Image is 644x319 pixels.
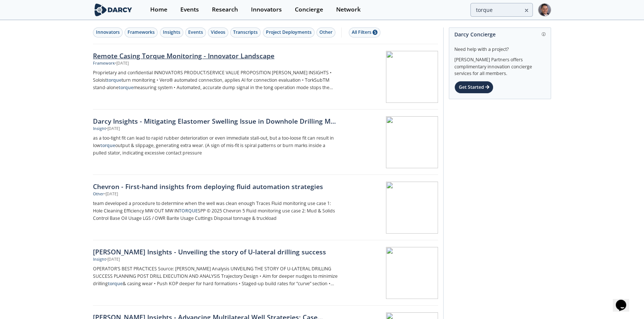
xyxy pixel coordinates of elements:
[454,53,545,77] div: [PERSON_NAME] Partners offers complimentary innovation concierge services for all members.
[336,7,361,13] div: Network
[93,240,438,306] a: [PERSON_NAME] Insights - Unveiling the story of U-lateral drilling success Insight •[DATE] OPERAT...
[93,191,104,197] div: Other
[93,134,339,157] p: as a too-tight fit can lead to rapid rubber deterioration or even immediate stall-out, but a too-...
[100,142,115,149] strong: torque
[180,7,199,13] div: Events
[319,29,332,36] div: Other
[106,126,120,132] div: • [DATE]
[93,51,339,61] div: Remote Casing Torque Monitoring - Innovator Landscape
[119,84,133,91] strong: torque
[93,175,438,240] a: Chevron - First-hand insights from deploying fluid automation strategies Other •[DATE] team devel...
[93,247,339,257] div: [PERSON_NAME] Insights - Unveiling the story of U-lateral drilling success
[108,280,123,287] strong: torque
[295,7,323,13] div: Concierge
[185,27,206,38] button: Events
[104,191,118,197] div: • [DATE]
[373,30,377,35] span: 5
[106,257,120,263] div: • [DATE]
[211,29,225,36] div: Videos
[230,27,261,38] button: Transcripts
[93,69,339,91] p: Proprietary and confidential INNOVATORS PRODUCT/SERVICE VALUE PROPOSITION [PERSON_NAME] INSIGHTS ...
[96,29,120,36] div: Innovators
[93,44,438,110] a: Remote Casing Torque Monitoring - Innovator Landscape Framework •[DATE] Proprietary and confident...
[263,27,315,38] button: Project Deployments
[128,29,155,36] div: Frameworks
[107,77,122,83] strong: torque
[93,3,133,16] img: logo-wide.svg
[93,61,115,66] div: Framework
[352,29,377,36] div: All Filters
[93,257,106,263] div: Insight
[93,265,339,287] p: OPERATOR’S BEST PRACTICES Source: [PERSON_NAME] Analysis UNVEILING THE STORY OF U-LATERAL DRILLIN...
[93,182,339,191] div: Chevron - First-hand insights from deploying fluid automation strategies
[454,28,545,41] div: Darcy Concierge
[93,200,339,222] p: team developed a procedure to determine when the well was clean enough Traces Fluid monitoring us...
[251,7,282,13] div: Innovators
[208,27,228,38] button: Videos
[115,61,129,66] div: • [DATE]
[163,29,180,36] div: Insights
[349,27,380,38] button: All Filters 5
[179,208,198,214] strong: TORQUE
[188,29,203,36] div: Events
[93,116,339,126] div: Darcy Insights - Mitigating Elastomer Swelling Issue in Downhole Drilling Mud Motors
[470,3,533,17] input: Advanced Search
[266,29,312,36] div: Project Deployments
[233,29,258,36] div: Transcripts
[125,27,158,38] button: Frameworks
[93,27,123,38] button: Innovators
[150,7,167,13] div: Home
[542,32,546,36] img: information.svg
[160,27,183,38] button: Insights
[212,7,238,13] div: Research
[93,126,106,132] div: Insight
[613,289,637,312] iframe: chat widget
[538,3,551,16] img: Profile
[93,110,438,175] a: Darcy Insights - Mitigating Elastomer Swelling Issue in Downhole Drilling Mud Motors Insight •[DA...
[454,41,545,53] div: Need help with a project?
[316,27,335,38] button: Other
[454,81,493,94] div: Get Started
